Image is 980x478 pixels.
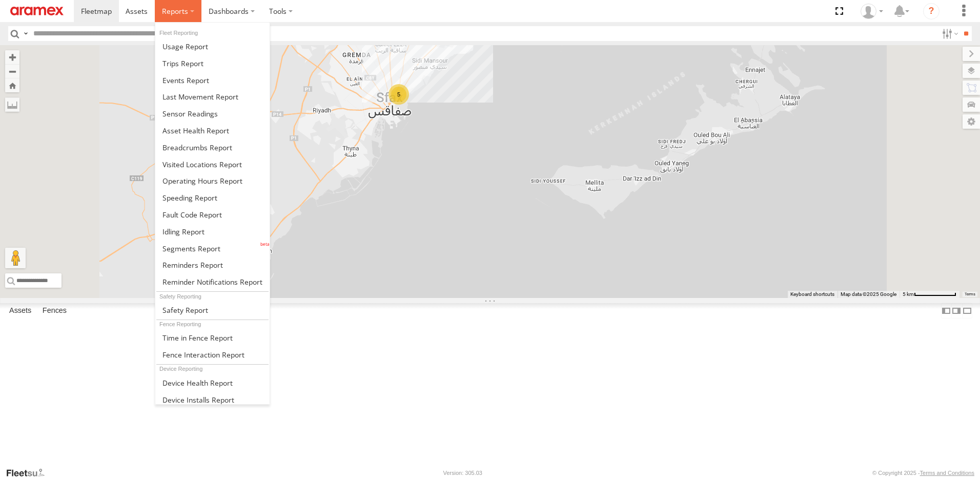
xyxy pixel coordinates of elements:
[5,248,26,268] button: Drag Pegman onto the map to open Street View
[155,346,270,363] a: Fence Interaction Report
[155,257,270,274] a: Reminders Report
[155,105,270,122] a: Sensor Readings
[37,304,72,318] label: Fences
[155,139,270,156] a: Breadcrumbs Report
[920,470,974,476] a: Terms and Conditions
[872,470,974,476] div: © Copyright 2025 -
[155,223,270,240] a: Idling Report
[5,97,19,112] label: Measure
[22,26,30,41] label: Search Query
[938,26,960,41] label: Search Filter Options
[900,291,959,298] button: Map Scale: 5 km per 79 pixels
[790,291,834,298] button: Keyboard shortcuts
[962,303,972,318] label: Hide Summary Table
[965,292,975,296] a: Terms
[5,64,19,78] button: Zoom out
[155,172,270,189] a: Asset Operating Hours Report
[903,291,914,297] span: 5 km
[155,156,270,173] a: Visited Locations Report
[10,7,64,15] img: aramex-logo.svg
[6,468,53,478] a: Visit our Website
[155,122,270,139] a: Asset Health Report
[155,55,270,72] a: Trips Report
[5,78,19,92] button: Zoom Home
[5,50,19,64] button: Zoom in
[4,304,36,318] label: Assets
[923,3,940,19] i: ?
[951,303,962,318] label: Dock Summary Table to the Right
[155,302,270,318] a: Safety Report
[155,72,270,89] a: Full Events Report
[941,303,951,318] label: Dock Summary Table to the Left
[155,391,270,408] a: Device Installs Report
[963,114,980,129] label: Map Settings
[155,374,270,391] a: Device Health Report
[857,4,887,19] div: Ahmed Khanfir
[443,470,482,476] div: Version: 305.03
[155,206,270,223] a: Fault Code Report
[389,84,409,105] div: 5
[155,329,270,346] a: Time in Fences Report
[155,273,270,290] a: Service Reminder Notifications Report
[841,291,896,297] span: Map data ©2025 Google
[155,38,270,55] a: Usage Report
[155,88,270,105] a: Last Movement Report
[155,189,270,206] a: Fleet Speed Report
[155,240,270,257] a: Segments Report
